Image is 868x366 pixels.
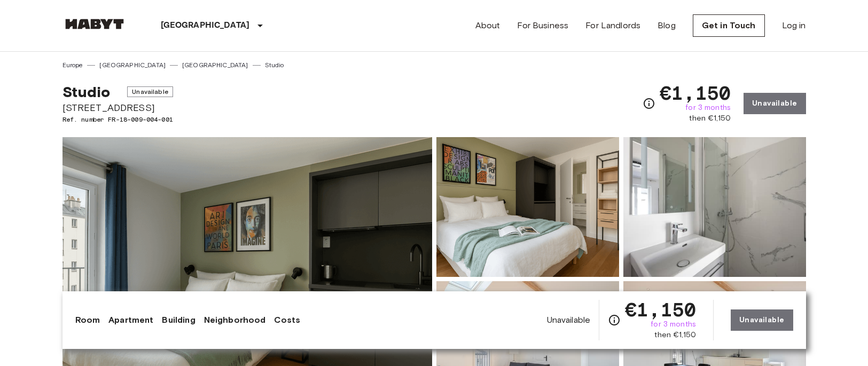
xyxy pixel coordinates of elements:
[658,19,676,32] a: Blog
[623,137,806,277] img: Picture of unit FR-18-009-004-001
[99,60,166,70] a: [GEOGRAPHIC_DATA]
[62,83,111,101] span: Studio
[782,19,806,32] a: Log in
[161,19,250,32] p: [GEOGRAPHIC_DATA]
[204,314,266,327] a: Neighborhood
[265,60,284,70] a: Studio
[660,83,731,102] span: €1,150
[685,102,731,113] span: for 3 months
[75,314,100,327] a: Room
[625,300,696,319] span: €1,150
[643,97,655,110] svg: Check cost overview for full price breakdown. Please note that discounts apply to new joiners onl...
[274,314,300,327] a: Costs
[62,60,83,70] a: Europe
[127,86,173,97] span: Unavailable
[689,113,731,124] span: then €1,150
[608,314,621,327] svg: Check cost overview for full price breakdown. Please note that discounts apply to new joiners onl...
[475,19,501,32] a: About
[547,314,591,326] span: Unavailable
[585,19,640,32] a: For Landlords
[62,115,173,124] span: Ref. number FR-18-009-004-001
[654,330,696,340] span: then €1,150
[517,19,568,32] a: For Business
[62,101,173,115] span: [STREET_ADDRESS]
[108,314,153,327] a: Apartment
[436,137,619,277] img: Picture of unit FR-18-009-004-001
[693,14,765,37] a: Get in Touch
[62,19,127,29] img: Habyt
[162,314,195,327] a: Building
[182,60,248,70] a: [GEOGRAPHIC_DATA]
[651,319,696,330] span: for 3 months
